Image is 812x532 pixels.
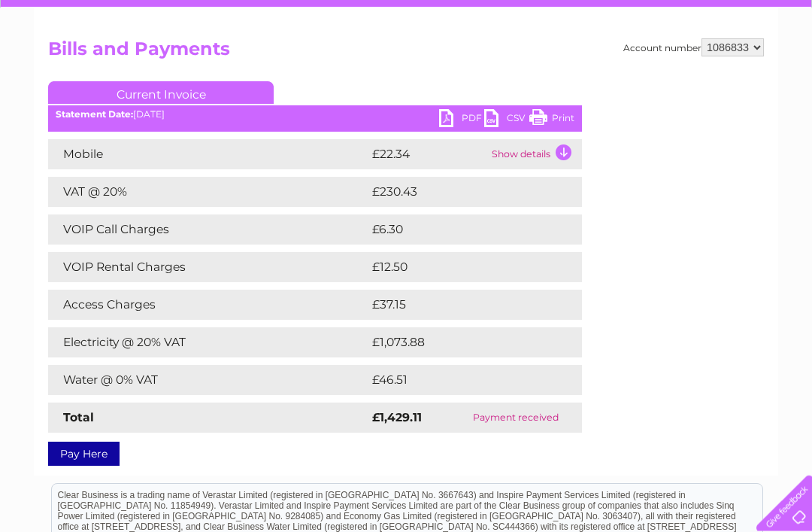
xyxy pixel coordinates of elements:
[368,328,558,358] td: £1,073.88
[368,366,550,396] td: £46.51
[56,109,133,120] b: Statement Date:
[439,110,484,132] a: PDF
[48,178,368,208] td: VAT @ 20%
[627,64,672,75] a: Telecoms
[547,64,576,75] a: Water
[48,328,368,358] td: Electricity @ 20% VAT
[484,110,529,132] a: CSV
[48,366,368,396] td: Water @ 0% VAT
[368,290,549,321] td: £37.15
[48,290,368,321] td: Access Charges
[48,253,368,283] td: VOIP Rental Charges
[29,39,105,85] img: logo.png
[529,110,574,132] a: Print
[48,442,120,467] a: Pay Here
[48,39,764,68] h2: Bills and Payments
[368,178,556,208] td: £230.43
[623,39,764,57] div: Account number
[450,403,582,433] td: Payment received
[368,215,547,245] td: £6.30
[529,8,632,26] a: 0333 014 3131
[681,64,703,75] a: Blog
[48,140,368,170] td: Mobile
[48,215,368,245] td: VOIP Call Charges
[48,82,274,105] a: Current Invoice
[63,411,94,425] strong: Total
[762,64,798,75] a: Log out
[52,8,762,73] div: Clear Business is a trading name of Verastar Limited (registered in [GEOGRAPHIC_DATA] No. 3667643...
[372,411,422,425] strong: £1,429.11
[488,140,582,170] td: Show details
[368,253,550,283] td: £12.50
[48,110,582,120] div: [DATE]
[712,64,749,75] a: Contact
[368,140,488,170] td: £22.34
[585,64,618,75] a: Energy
